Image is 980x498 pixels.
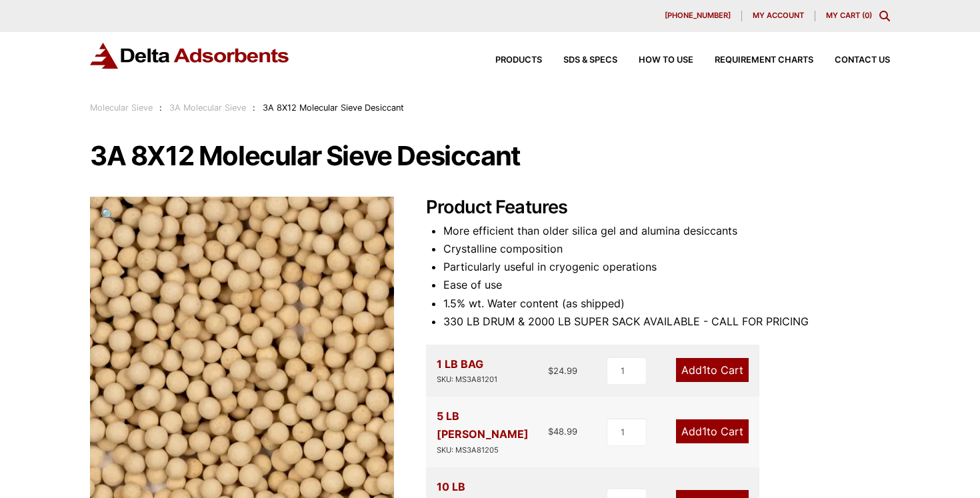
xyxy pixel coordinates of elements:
[426,197,890,219] h2: Product Features
[90,341,394,354] a: 3A 8X12 Molecular Sieve Desiccant
[263,103,404,113] span: 3A 8X12 Molecular Sieve Desiccant
[665,12,731,19] span: [PHONE_NUMBER]
[548,426,553,437] span: $
[676,358,749,382] a: Add1to Cart
[101,207,116,222] span: 🔍
[443,295,890,313] li: 1.5% wt. Water content (as shipped)
[548,426,577,437] bdi: 48.99
[702,425,707,438] span: 1
[548,365,577,376] bdi: 24.99
[826,11,872,20] a: My Cart (0)
[474,56,542,65] a: Products
[742,11,815,21] a: My account
[90,103,153,113] a: Molecular Sieve
[563,56,617,65] span: SDS & SPECS
[437,373,497,386] div: SKU: MS3A81201
[617,56,693,65] a: How to Use
[437,444,548,457] div: SKU: MS3A81205
[495,56,542,65] span: Products
[443,258,890,276] li: Particularly useful in cryogenic operations
[702,363,707,377] span: 1
[90,197,127,233] a: View full-screen image gallery
[813,56,890,65] a: Contact Us
[159,103,162,113] span: :
[693,56,813,65] a: Requirement Charts
[715,56,813,65] span: Requirement Charts
[542,56,617,65] a: SDS & SPECS
[443,313,890,331] li: 330 LB DRUM & 2000 LB SUPER SACK AVAILABLE - CALL FOR PRICING
[90,142,890,170] h1: 3A 8X12 Molecular Sieve Desiccant
[639,56,693,65] span: How to Use
[253,103,255,113] span: :
[654,11,742,21] a: [PHONE_NUMBER]
[169,103,246,113] a: 3A Molecular Sieve
[879,11,890,21] div: Toggle Modal Content
[437,355,497,386] div: 1 LB BAG
[437,407,548,456] div: 5 LB [PERSON_NAME]
[548,365,553,376] span: $
[676,419,749,443] a: Add1to Cart
[835,56,890,65] span: Contact Us
[443,222,890,240] li: More efficient than older silica gel and alumina desiccants
[865,11,869,20] span: 0
[90,43,290,69] img: Delta Adsorbents
[443,276,890,294] li: Ease of use
[753,12,804,19] span: My account
[443,240,890,258] li: Crystalline composition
